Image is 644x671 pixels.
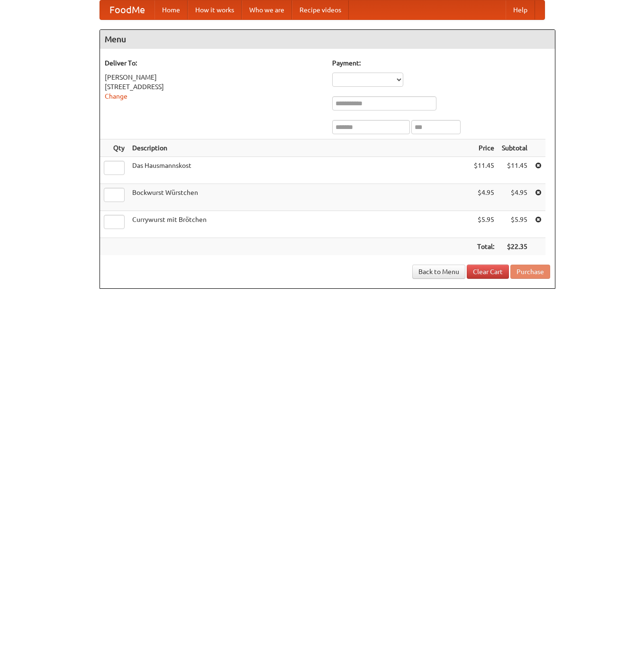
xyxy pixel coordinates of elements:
[105,73,323,82] div: [PERSON_NAME]
[128,139,470,157] th: Description
[498,184,531,211] td: $4.95
[412,265,465,279] a: Back to Menu
[332,58,550,68] h5: Payment:
[470,238,498,256] th: Total:
[100,30,555,49] h4: Menu
[498,139,531,157] th: Subtotal
[498,211,531,238] td: $5.95
[128,211,470,238] td: Currywurst mit Brötchen
[154,0,188,19] a: Home
[498,157,531,184] td: $11.45
[128,157,470,184] td: Das Hausmannskost
[470,157,498,184] td: $11.45
[128,184,470,211] td: Bockwurst Würstchen
[467,265,509,279] a: Clear Cart
[506,0,535,19] a: Help
[105,58,323,68] h5: Deliver To:
[100,0,154,19] a: FoodMe
[470,211,498,238] td: $5.95
[242,0,292,19] a: Who we are
[188,0,242,19] a: How it works
[510,265,550,279] button: Purchase
[470,139,498,157] th: Price
[292,0,349,19] a: Recipe videos
[105,92,127,100] a: Change
[100,139,128,157] th: Qty
[470,184,498,211] td: $4.95
[105,82,323,92] div: [STREET_ADDRESS]
[498,238,531,256] th: $22.35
